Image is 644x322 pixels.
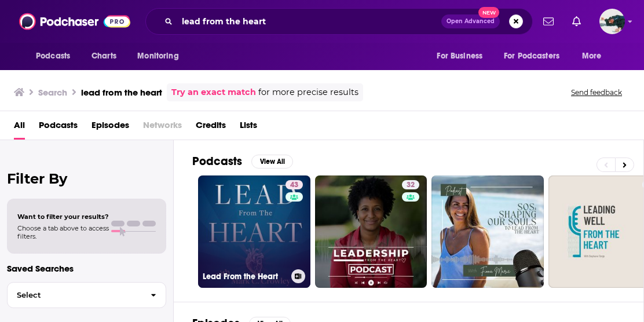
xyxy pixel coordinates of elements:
span: Choose a tab above to access filters. [17,224,109,240]
button: open menu [574,45,616,67]
a: Show notifications dropdown [539,12,558,31]
span: for more precise results [258,86,358,99]
span: Charts [92,48,116,64]
span: Select [8,291,141,299]
button: open menu [129,45,193,67]
h2: Filter By [7,170,166,187]
h3: Search [38,87,67,98]
h3: Lead From the Heart [203,272,287,281]
button: Show profile menu [599,9,625,34]
button: open menu [28,45,85,67]
a: All [14,116,25,140]
h2: Podcasts [192,154,242,169]
a: 32 [402,180,419,189]
p: Saved Searches [7,263,166,274]
img: User Profile [599,9,625,34]
a: Show notifications dropdown [568,12,586,31]
span: 43 [290,180,298,191]
div: Search podcasts, credits, & more... [145,8,533,35]
button: View All [251,155,293,169]
a: Podcasts [39,116,78,140]
button: open menu [496,45,576,67]
a: Credits [196,116,226,140]
span: Logged in as fsg.publicity [599,9,625,34]
span: More [582,48,602,64]
a: PodcastsView All [192,154,293,169]
span: 32 [407,180,415,191]
a: Charts [84,45,123,67]
input: Search podcasts, credits, & more... [177,12,441,31]
span: Want to filter your results? [17,213,109,221]
a: Try an exact match [171,86,256,99]
button: Send feedback [568,87,625,97]
a: Lists [240,116,257,140]
h3: lead from the heart [81,87,162,98]
span: For Business [437,48,482,64]
span: For Podcasters [504,48,559,64]
span: New [478,7,499,18]
span: Networks [143,116,182,140]
span: Podcasts [36,48,70,64]
span: Open Advanced [447,19,495,24]
button: Open AdvancedNew [441,14,500,28]
img: Podchaser - Follow, Share and Rate Podcasts [19,10,130,32]
button: open menu [429,45,497,67]
a: Episodes [92,116,129,140]
a: 43 [286,180,303,189]
a: 32 [315,175,427,288]
button: Select [7,282,166,308]
a: 43Lead From the Heart [198,175,310,288]
span: Monitoring [137,48,178,64]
